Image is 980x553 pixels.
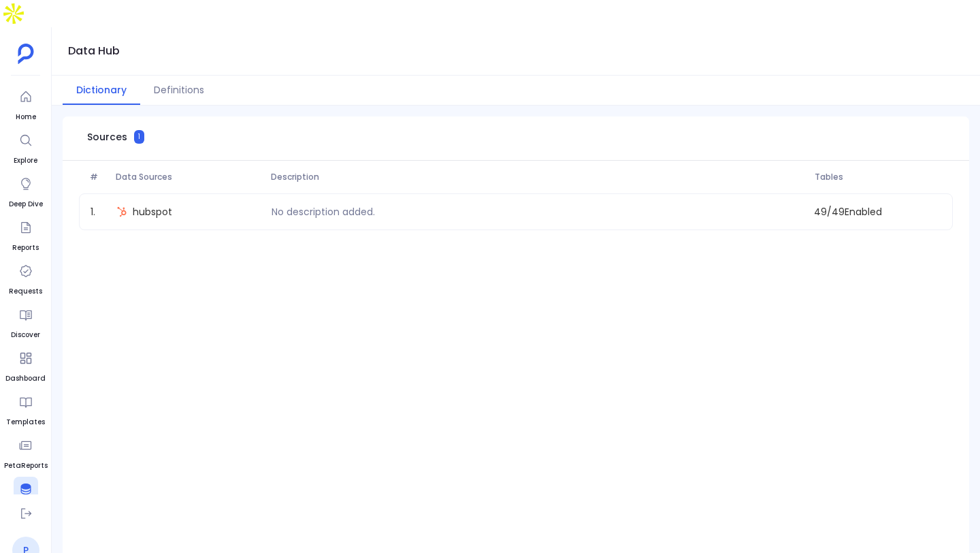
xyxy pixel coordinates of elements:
span: hubspot [133,205,172,219]
a: Templates [6,390,45,428]
span: Discover [11,330,40,341]
span: 1 . [85,205,111,219]
a: Dashboard [5,346,46,384]
a: Discover [11,302,40,341]
span: Reports [12,242,39,253]
p: No description added. [266,205,380,219]
a: Requests [9,259,42,297]
span: Description [265,172,809,183]
span: 49 / 49 Enabled [808,205,947,219]
span: PetaReports [4,460,48,471]
span: Home [14,112,38,123]
a: Data Hub [8,477,43,515]
span: # [84,172,110,183]
img: petavue logo [18,44,34,64]
span: Dashboard [5,373,46,384]
h1: Data Hub [68,42,120,61]
a: PetaReports [4,433,48,471]
span: Deep Dive [9,199,43,210]
a: Home [14,84,38,123]
button: Definitions [140,76,218,105]
span: Templates [6,417,45,428]
button: Dictionary [63,76,140,105]
span: Data Sources [110,172,265,183]
span: 1 [134,130,144,144]
a: Reports [12,215,39,253]
span: Sources [87,130,127,144]
span: Tables [809,172,947,183]
a: Explore [14,128,38,166]
span: Requests [9,286,42,297]
a: Deep Dive [9,172,43,210]
span: Explore [14,155,38,166]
